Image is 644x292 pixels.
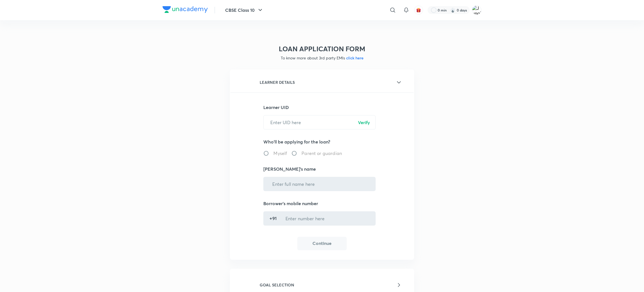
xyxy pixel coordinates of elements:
input: Enter number here [279,211,374,226]
button: CBSE Class 10 [222,4,267,16]
p: [PERSON_NAME]'s name [263,166,380,172]
img: avatar [416,8,421,13]
button: Continue [297,237,347,250]
span: To know more about 3rd party EMIs [281,55,364,61]
span: Myself [273,150,287,157]
a: Company Logo [163,6,208,14]
p: Who'll be applying for the loan? [263,138,380,145]
input: Enter UID here [264,115,375,129]
span: Parent or guardian [302,150,342,157]
h6: LEARNER DETAILS [260,79,295,85]
img: streak [450,7,456,13]
p: Verify [358,119,370,126]
button: avatar [414,6,423,15]
img: Company Logo [163,6,208,13]
p: +91 [270,215,276,222]
h6: GOAL SELECTION [260,282,294,288]
span: click here [345,55,364,61]
p: Borrower's mobile number [263,200,380,207]
p: Learner UID [263,104,380,111]
input: Enter full name here [266,177,373,191]
h3: LOAN APPLICATION FORM [230,45,414,53]
img: Junaid Saleem [472,5,481,15]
